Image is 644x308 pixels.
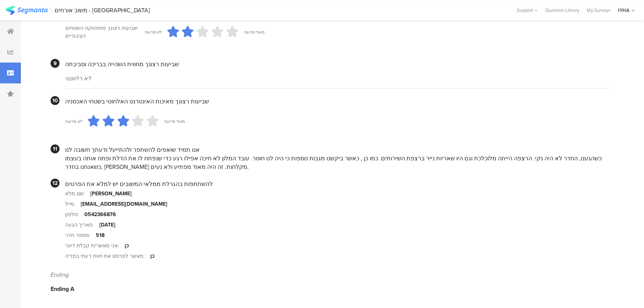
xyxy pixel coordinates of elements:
[99,221,115,229] div: [DATE]
[84,211,116,218] div: 0542366876
[517,4,538,16] div: Support
[51,270,609,279] div: Ending
[145,29,162,35] div: לא מרוצה
[541,7,583,14] a: Question Library
[51,6,52,15] div: |
[65,145,609,154] div: אנו תמיד שואפים להשתפר ולהתייעל ודעתך חשובה לנו
[51,179,59,187] div: 12
[65,60,609,68] div: שביעות רצונך מחווית השהייה בבריכה וסביבתה
[65,211,84,218] div: טלפון:
[65,74,609,83] div: לא רלוונטי
[96,231,104,239] div: 518
[65,221,99,229] div: תאריך הגעה:
[51,144,59,153] div: 11
[65,24,145,40] div: שביעות רצונך מתחזוקת השטחים הציבוריים
[55,7,150,14] div: משוב אורחים - [GEOGRAPHIC_DATA]
[81,200,167,208] div: [EMAIL_ADDRESS][DOMAIN_NAME]
[65,252,150,260] div: מאשר לפרסם את חוות דעתי במדיה:
[65,154,609,171] div: כשהגענו, החדר לא היה נקי. הרצפה הייתה מלוכלכת וגם היו שאריות נייר ברצפת השירותים. כמו כן , כאשר ב...
[65,190,90,198] div: שם מלא:
[65,242,125,250] div: אני מאשר/ת קבלת דיוור:
[65,180,609,188] div: להשתתפות בהגרלת ממלאי המשובים יש למלא את הפרטים
[90,190,132,198] div: [PERSON_NAME]
[125,242,129,250] div: כן
[51,285,609,293] div: Ending A
[583,7,614,14] a: My Surveys
[164,118,185,124] div: מאוד מרוצה
[150,252,154,260] div: כן
[65,118,82,124] div: לא מרוצה
[65,200,81,208] div: מייל:
[65,231,96,239] div: מספר חדר:
[6,6,48,15] img: segmanta logo
[244,29,264,35] div: מאוד מרוצה
[65,97,609,106] div: שביעות רצונך מאיכות האינטרנט האלחוטי בשטחי האכסניה
[618,7,629,14] div: IYHA
[51,96,59,105] div: 10
[51,59,59,68] div: 9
